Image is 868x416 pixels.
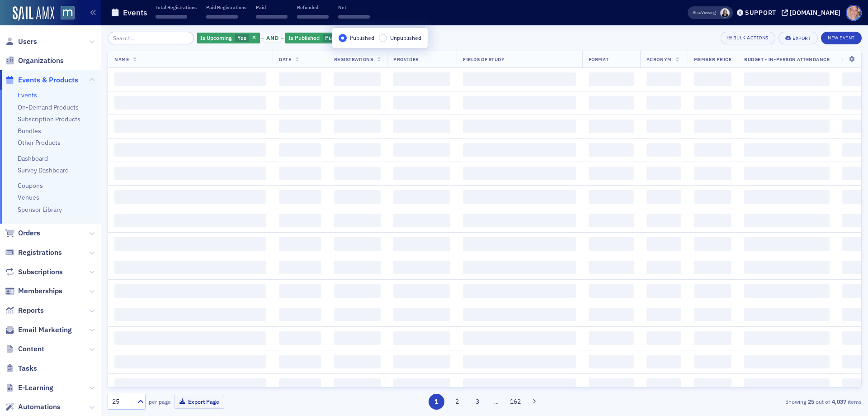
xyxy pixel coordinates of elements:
[744,214,830,227] span: ‌
[297,4,329,10] p: Refunded
[589,167,634,180] span: ‌
[18,115,80,123] a: Subscription Products
[393,143,450,157] span: ‌
[463,308,576,321] span: ‌
[279,308,321,321] span: ‌
[237,34,246,41] span: Yes
[694,214,731,227] span: ‌
[334,237,381,251] span: ‌
[589,284,634,298] span: ‌
[156,15,187,19] span: ‌
[744,120,830,133] span: ‌
[821,33,862,41] a: New Event
[5,75,78,85] a: Events & Products
[334,308,381,321] span: ‌
[334,72,381,86] span: ‌
[334,261,381,274] span: ‌
[114,355,266,368] span: ‌
[694,378,731,392] span: ‌
[149,397,171,406] label: per page
[5,402,61,412] a: Automations
[18,127,41,135] a: Bundles
[325,34,350,41] span: Published
[589,214,634,227] span: ‌
[744,284,830,298] span: ‌
[13,6,54,21] img: SailAMX
[338,4,370,10] p: Net
[646,96,681,110] span: ‌
[806,397,816,406] strong: 25
[694,143,731,157] span: ‌
[790,9,840,17] div: [DOMAIN_NAME]
[18,286,62,296] span: Memberships
[279,237,321,251] span: ‌
[463,355,576,368] span: ‌
[114,143,266,157] span: ‌
[334,56,373,62] span: Registrations
[508,394,524,410] button: 162
[114,190,266,204] span: ‌
[793,36,811,41] div: Export
[393,261,450,274] span: ‌
[18,139,61,147] a: Other Products
[18,75,78,85] span: Events & Products
[5,286,62,296] a: Memberships
[470,394,486,410] button: 3
[5,56,64,66] a: Organizations
[744,331,830,345] span: ‌
[646,143,681,157] span: ‌
[206,4,246,10] p: Paid Registrations
[285,33,363,44] div: Published
[463,331,576,345] span: ‌
[463,167,576,180] span: ‌
[114,56,129,62] span: Name
[18,248,62,258] span: Registrations
[334,190,381,204] span: ‌
[5,306,44,316] a: Reports
[589,308,634,321] span: ‌
[206,15,238,19] span: ‌
[830,397,848,406] strong: 4,037
[778,32,818,44] button: Export
[18,402,61,412] span: Automations
[279,96,321,110] span: ‌
[5,383,53,393] a: E-Learning
[744,96,830,110] span: ‌
[821,32,862,44] button: New Event
[646,56,672,62] span: Acronym
[114,284,266,298] span: ‌
[589,56,609,62] span: Format
[393,378,450,392] span: ‌
[261,34,284,42] button: and
[114,308,266,321] span: ‌
[18,182,43,190] a: Coupons
[463,261,576,274] span: ‌
[589,96,634,110] span: ‌
[694,120,731,133] span: ‌
[5,37,37,47] a: Users
[463,120,576,133] span: ‌
[334,355,381,368] span: ‌
[334,167,381,180] span: ‌
[114,72,266,86] span: ‌
[463,284,576,298] span: ‌
[18,325,72,335] span: Email Marketing
[745,9,776,17] div: Support
[279,284,321,298] span: ‌
[646,167,681,180] span: ‌
[114,120,266,133] span: ‌
[18,344,44,354] span: Content
[279,167,321,180] span: ‌
[279,214,321,227] span: ‌
[334,331,381,345] span: ‌
[463,214,576,227] span: ‌
[646,284,681,298] span: ‌
[744,308,830,321] span: ‌
[338,15,370,19] span: ‌
[279,331,321,345] span: ‌
[782,10,844,16] button: [DOMAIN_NAME]
[279,120,321,133] span: ‌
[646,355,681,368] span: ‌
[694,167,731,180] span: ‌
